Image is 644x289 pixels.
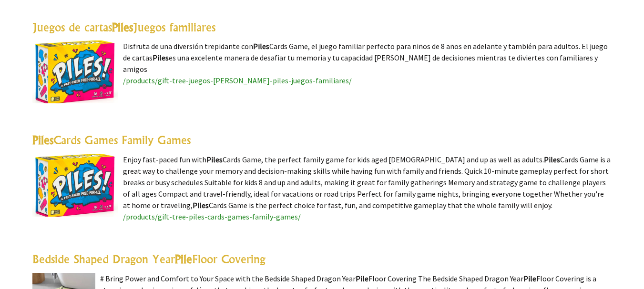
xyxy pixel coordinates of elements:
[32,20,215,34] a: Juegos de cartasPilesJuegos familiares
[175,252,192,266] highlight: Pile
[123,212,301,221] a: /products/gift-tree-piles-cards-games-family-games/
[112,20,133,34] highlight: Piles
[32,133,53,147] highlight: Piles
[32,40,118,103] img: Juegos de cartas Piles Juegos familiares
[544,155,560,164] highlight: Piles
[32,252,266,266] a: Bedside Shaped Dragon YearPileFloor Covering
[123,76,352,85] a: /products/gift-tree-juegos-[PERSON_NAME]-piles-juegos-familiares/
[253,41,269,51] highlight: Piles
[193,200,209,210] highlight: Piles
[356,274,368,283] highlight: Pile
[206,155,223,164] highlight: Piles
[153,53,169,62] highlight: Piles
[32,154,118,217] img: Piles Cards Games Family Games
[523,274,536,283] highlight: Pile
[32,133,191,147] a: PilesCards Games Family Games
